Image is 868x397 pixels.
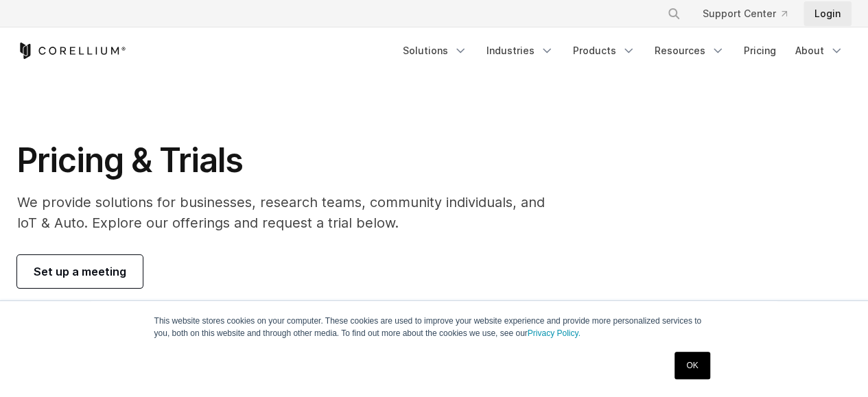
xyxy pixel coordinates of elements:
a: Pricing [736,38,784,63]
span: Set up a meeting [34,263,126,280]
a: Login [804,1,852,26]
a: Corellium Home [17,43,126,59]
a: Support Center [692,1,798,26]
a: Industries [478,38,562,63]
a: About [787,38,852,63]
p: This website stores cookies on your computer. These cookies are used to improve your website expe... [154,315,714,339]
h1: Pricing & Trials [17,140,564,181]
div: Navigation Menu [395,38,852,63]
button: Search [661,1,686,26]
a: Set up a meeting [17,255,143,288]
a: OK [675,352,709,379]
a: Resources [646,38,733,63]
a: Solutions [395,38,476,63]
div: Navigation Menu [650,1,852,26]
a: Products [565,38,644,63]
p: We provide solutions for businesses, research teams, community individuals, and IoT & Auto. Explo... [17,192,564,233]
a: Privacy Policy. [528,328,580,338]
